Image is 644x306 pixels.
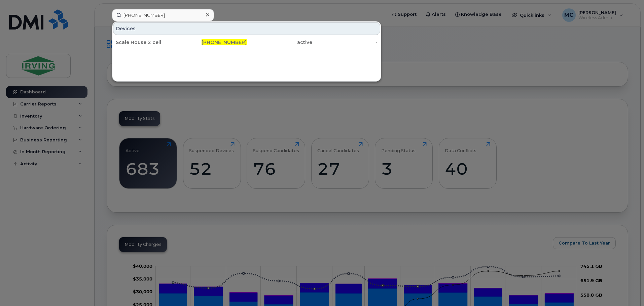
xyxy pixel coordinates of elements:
a: Scale House 2 cell[PHONE_NUMBER]active- [113,36,380,48]
div: active [247,39,312,46]
div: - [312,39,378,46]
div: Devices [113,22,380,35]
span: [PHONE_NUMBER] [202,39,247,45]
div: Scale House 2 cell [116,39,181,46]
